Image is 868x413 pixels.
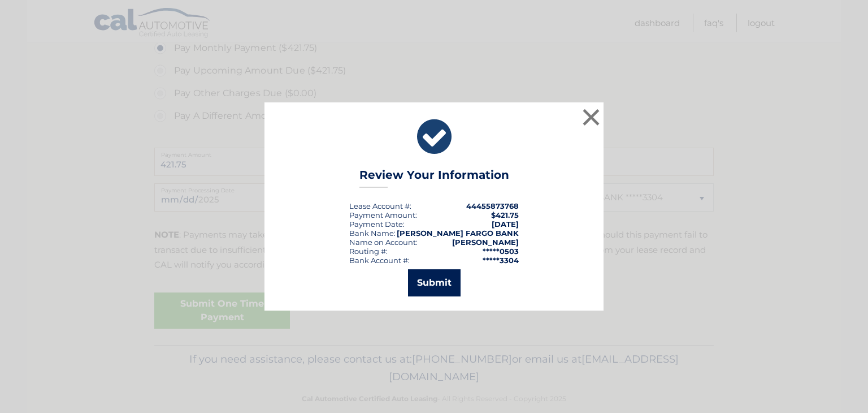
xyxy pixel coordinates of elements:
[349,229,396,238] div: Bank Name:
[349,247,388,256] div: Routing #:
[452,238,519,247] strong: [PERSON_NAME]
[349,256,410,265] div: Bank Account #:
[408,269,461,296] button: Submit
[349,210,417,220] div: Payment Amount:
[359,168,509,188] h3: Review Your Information
[349,220,405,229] div: :
[349,201,411,210] div: Lease Account #:
[492,220,519,229] span: [DATE]
[349,220,403,229] span: Payment Date
[349,238,418,247] div: Name on Account:
[466,201,519,210] strong: 44455873768
[397,229,519,238] strong: [PERSON_NAME] FARGO BANK
[491,210,519,220] span: $421.75
[580,106,602,128] button: ×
